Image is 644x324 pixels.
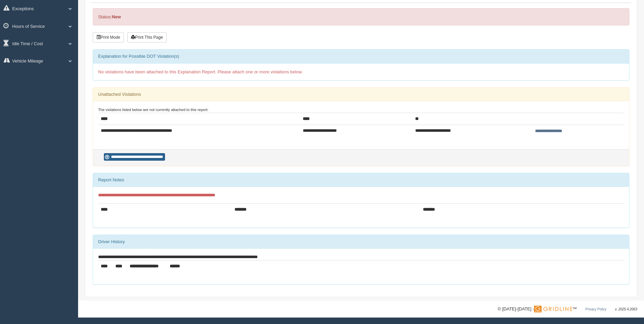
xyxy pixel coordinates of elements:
div: Unattached Violations [93,88,629,101]
span: v. 2025.4.2063 [615,307,637,311]
img: Gridline [534,306,572,312]
span: No violations have been attached to this Explanation Report. Please attach one or more violations... [98,69,303,74]
div: Explanation for Possible DOT Violation(s) [93,50,629,63]
div: © [DATE]-[DATE] - ™ [498,306,637,313]
button: Print Mode [93,32,124,42]
div: Report Notes [93,173,629,187]
button: Print This Page [127,32,167,42]
a: Privacy Policy [585,307,606,311]
small: The violations listed below are not currently attached to this report: [98,108,208,112]
div: Driver History [93,235,629,249]
strong: New [112,14,121,19]
div: Status: [93,8,629,25]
